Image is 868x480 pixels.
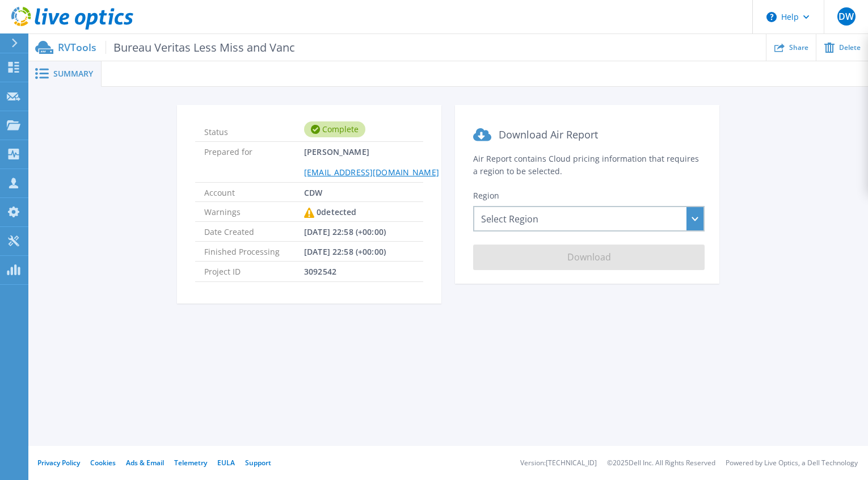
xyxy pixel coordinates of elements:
div: 0 detected [304,202,356,222]
a: [EMAIL_ADDRESS][DOMAIN_NAME] [304,167,439,178]
span: Bureau Veritas Less Miss and Vanc [106,41,295,54]
span: Prepared for [204,142,304,182]
span: DW [838,12,854,21]
a: Ads & Email [126,458,164,468]
li: © 2025 Dell Inc. All Rights Reserved [607,460,715,467]
span: Delete [839,44,861,51]
span: Account [204,183,304,201]
div: Complete [304,121,365,137]
span: Region [473,190,499,201]
span: Summary [53,70,93,78]
span: [PERSON_NAME] [304,142,439,182]
li: Version: [TECHNICAL_ID] [520,460,597,467]
span: Share [789,44,808,51]
span: Project ID [204,262,304,281]
span: Date Created [204,222,304,241]
a: Support [245,458,271,468]
a: Privacy Policy [37,458,80,468]
div: Select Region [473,206,705,231]
span: CDW [304,183,322,201]
p: RVTools [58,41,295,54]
span: Download Air Report [499,128,598,141]
span: Finished Processing [204,242,304,261]
span: Air Report contains Cloud pricing information that requires a region to be selected. [473,153,699,176]
a: Telemetry [174,458,207,468]
span: [DATE] 22:58 (+00:00) [304,242,386,261]
span: [DATE] 22:58 (+00:00) [304,222,386,241]
span: Status [204,122,304,137]
a: Cookies [90,458,116,468]
a: EULA [217,458,235,468]
span: Warnings [204,202,304,221]
li: Powered by Live Optics, a Dell Technology [726,460,858,467]
button: Download [473,245,705,270]
span: 3092542 [304,262,336,281]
